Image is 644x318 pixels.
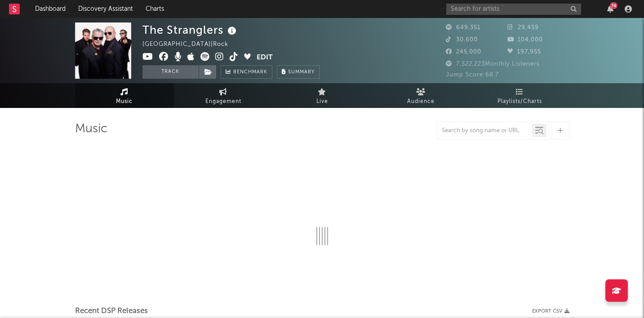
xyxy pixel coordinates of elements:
[277,65,320,79] button: Summary
[532,309,569,314] button: Export CSV
[257,52,273,63] button: Edit
[446,4,581,15] input: Search for artists
[75,306,148,317] span: Recent DSP Releases
[497,96,542,107] span: Playlists/Charts
[446,37,478,43] span: 30,600
[233,67,267,78] span: Benchmark
[142,65,199,79] button: Track
[446,61,540,67] span: 7,322,223 Monthly Listeners
[471,83,569,108] a: Playlists/Charts
[446,25,480,31] span: 649,351
[507,25,539,31] span: 29,459
[75,83,174,108] a: Music
[607,5,613,13] button: 74
[372,83,471,108] a: Audience
[221,65,272,79] a: Benchmark
[142,22,239,37] div: The Stranglers
[407,96,435,107] span: Audience
[507,37,543,43] span: 104,000
[437,127,532,134] input: Search by song name or URL
[288,70,315,75] span: Summary
[507,49,541,55] span: 197,955
[446,72,499,78] span: Jump Score: 68.7
[205,96,241,107] span: Engagement
[316,96,328,107] span: Live
[273,83,372,108] a: Live
[610,2,617,9] div: 74
[116,96,133,107] span: Music
[446,49,481,55] span: 245,000
[142,39,239,50] div: [GEOGRAPHIC_DATA] | Rock
[174,83,273,108] a: Engagement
